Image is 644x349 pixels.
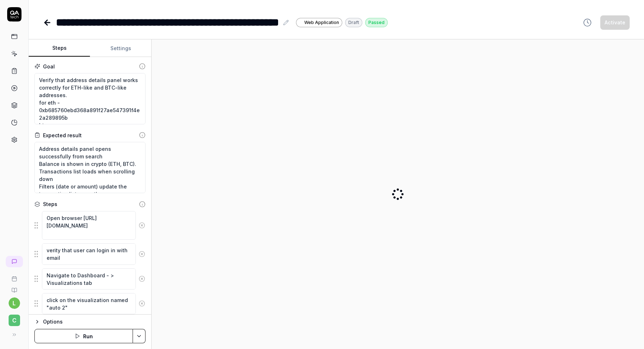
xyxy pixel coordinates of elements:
span: C [9,315,20,326]
button: Options [34,317,146,326]
button: Settings [90,40,151,57]
a: New conversation [6,256,23,267]
button: View version history [579,15,596,30]
button: Remove step [136,247,148,261]
button: Remove step [136,218,148,233]
div: Suggestions [34,268,146,290]
a: Web Application [296,18,342,27]
span: Web Application [304,19,339,26]
button: Remove step [136,296,148,311]
div: Steps [43,200,57,208]
button: Activate [600,15,630,30]
div: Suggestions [34,293,146,315]
div: Draft [345,18,362,27]
button: Steps [29,40,90,57]
div: Options [43,317,146,326]
button: Remove step [136,272,148,286]
div: Suggestions [34,243,146,265]
div: Goal [43,63,55,70]
div: Suggestions [34,211,146,240]
button: Run [34,329,133,343]
a: Book a call with us [3,270,25,282]
a: Documentation [3,282,25,293]
button: C [3,309,25,328]
button: l [9,297,20,309]
div: Passed [365,18,388,27]
div: Expected result [43,132,82,139]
